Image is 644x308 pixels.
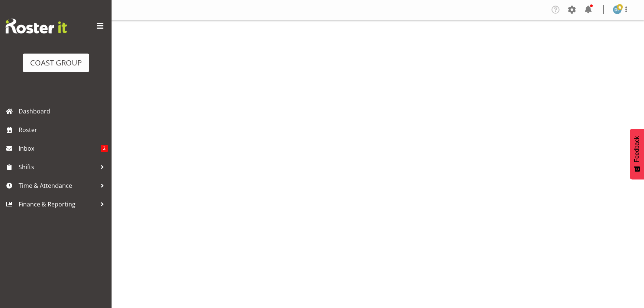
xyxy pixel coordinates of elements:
span: Roster [19,124,108,135]
span: Shifts [19,161,97,173]
span: Dashboard [19,106,108,117]
span: Inbox [19,143,101,154]
div: COAST GROUP [30,57,82,68]
img: Rosterit website logo [6,19,67,33]
button: Feedback - Show survey [630,129,644,179]
img: david-forte1134.jpg [613,5,622,14]
span: Feedback [634,136,640,162]
span: Time & Attendance [19,180,97,191]
span: 2 [101,145,108,152]
span: Finance & Reporting [19,199,97,210]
